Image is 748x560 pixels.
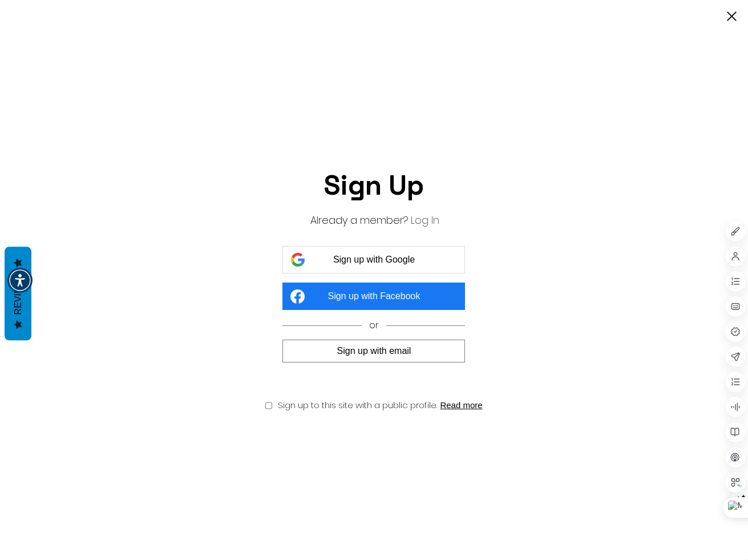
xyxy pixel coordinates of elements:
[411,213,439,227] button: Already a member? Log In
[362,319,386,332] span: or
[440,400,482,410] button: Read more
[310,213,409,227] span: Already a member?
[5,247,31,340] button: Reviews
[260,172,488,199] h2: Sign Up
[328,291,421,301] span: Sign up with Facebook
[282,283,465,310] button: Sign up with Facebook
[265,402,272,409] input: Sign up to this site with a public profile.
[337,346,411,356] span: Sign up with email
[7,268,33,293] div: Accessibility Menu
[725,9,739,25] button: Close
[333,255,415,265] span: Sign up with Google
[265,399,437,411] label: Sign up to this site with a public profile.
[282,340,465,362] button: Sign up with email
[282,246,465,273] button: Sign up with Google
